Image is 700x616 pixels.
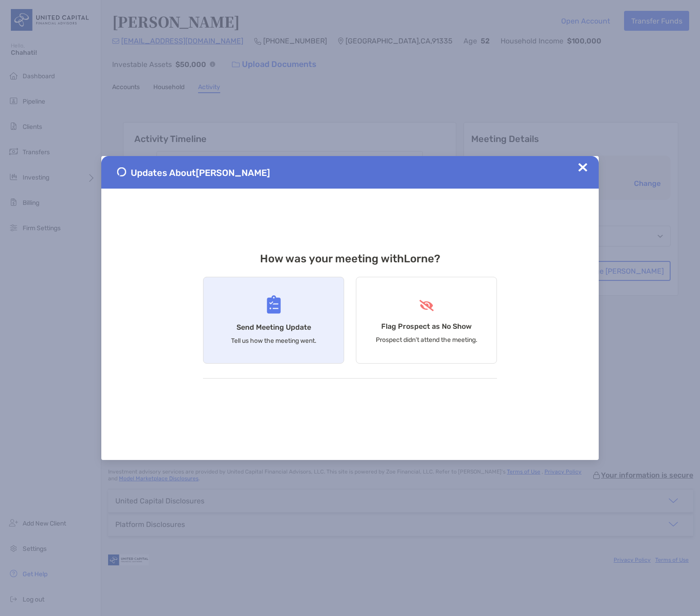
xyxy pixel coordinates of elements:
[131,167,270,178] span: Updates About [PERSON_NAME]
[203,252,497,265] h3: How was your meeting with Lorne ?
[267,295,281,314] img: Send Meeting Update
[381,322,472,331] h4: Flag Prospect as No Show
[376,336,478,344] p: Prospect didn’t attend the meeting.
[236,323,311,332] h4: Send Meeting Update
[418,300,435,311] img: Flag Prospect as No Show
[578,163,587,172] img: Close Updates Zoe
[231,337,317,345] p: Tell us how the meeting went.
[117,167,126,176] img: Send Meeting Update 1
